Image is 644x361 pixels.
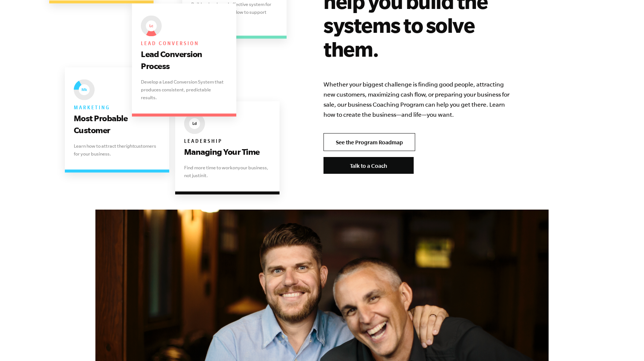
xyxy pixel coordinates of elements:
h3: Most Probable Customer [74,112,160,136]
p: Whether your biggest challenge is finding good people, attracting new customers, maximizing cash ... [323,79,511,120]
span: Talk to a Coach [350,163,387,169]
h6: Marketing [74,103,160,112]
iframe: Chat Widget [607,325,644,361]
p: Learn how to attract the customers for your business. [74,142,160,158]
img: EMyth The Seven Essential Systems: Marketing [74,79,95,100]
a: See the Program Roadmap [323,133,415,151]
a: Talk to a Coach [323,157,414,174]
i: in [200,173,203,178]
